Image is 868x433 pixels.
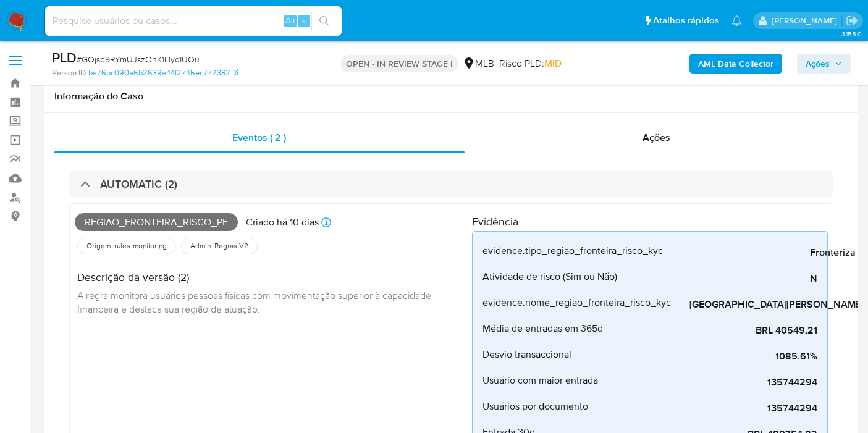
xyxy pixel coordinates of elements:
[482,348,571,361] span: Desvio transaccional
[731,15,742,26] a: Notificações
[54,90,848,103] h1: Informação do Caso
[232,130,286,145] span: Eventos ( 2 )
[246,216,319,229] p: Criado há 10 dias
[482,245,663,257] span: evidence.tipo_regiao_fronteira_risco_kyc
[482,296,671,309] span: evidence.nome_regiao_fronteira_risco_kyc
[85,241,168,251] span: Origem: rules-monitoring
[670,246,856,259] span: Fronteriza
[772,15,841,27] p: lucas.barboza@mercadolivre.com
[189,241,250,251] span: Admin. Regras V2
[846,14,859,27] a: Sair
[698,54,773,74] b: AML Data Collector
[482,271,617,283] span: Atividade de risco (Sim ou Não)
[302,15,306,27] span: s
[632,272,817,285] span: N
[341,55,458,72] p: OPEN - IN REVIEW STAGE I
[52,67,86,78] b: Person ID
[643,130,670,145] span: Ações
[689,54,782,74] button: AML Data Collector
[678,298,864,311] span: [GEOGRAPHIC_DATA][PERSON_NAME]
[472,215,828,229] h4: Evidência
[77,288,434,316] span: A regra monitora usuários pessoas físicas com movimentação superior à capacidade financeira e des...
[69,170,833,198] div: AUTOMATIC (2)
[482,374,598,387] span: Usuário com maior entrada
[77,53,200,65] span: # GQjsq9RYmUJszQhK1Hyc1UQu
[797,54,851,74] button: Ações
[463,57,494,70] div: MLB
[45,13,342,29] input: Pesquise usuários ou casos...
[632,324,817,337] span: BRL 40549,21
[77,271,462,284] h4: Descrição da versão (2)
[285,15,295,27] span: Alt
[653,14,719,27] span: Atalhos rápidos
[632,402,817,414] span: 135744294
[632,350,817,363] span: 1085.61%
[52,48,77,67] b: PLD
[482,400,588,413] span: Usuários por documento
[311,12,337,30] button: search-icon
[499,57,562,70] span: Risco PLD:
[544,56,562,70] span: MID
[806,54,830,74] span: Ações
[100,177,177,191] h3: AUTOMATIC (2)
[88,67,238,78] a: ba76bc090a6b2639a44f2745ec772382
[482,322,603,335] span: Média de entradas em 365d
[632,376,817,389] span: 135744294
[75,213,238,232] span: Regiao_fronteira_risco_pf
